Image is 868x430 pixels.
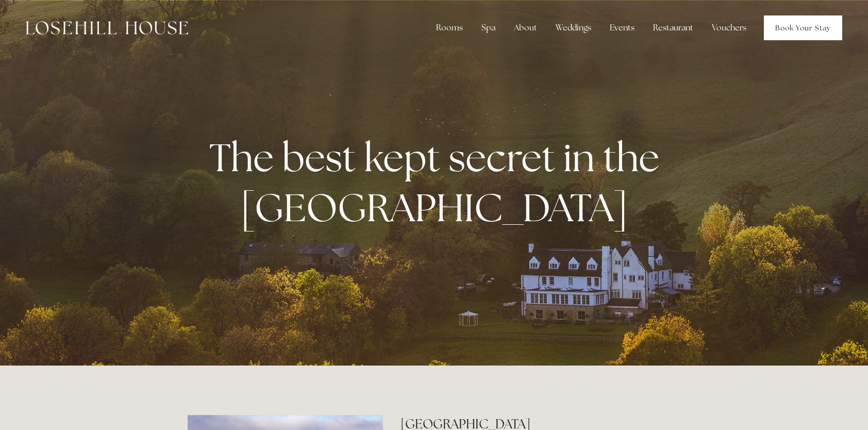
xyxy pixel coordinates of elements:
[704,18,755,38] a: Vouchers
[602,18,643,38] div: Events
[547,18,599,38] div: Weddings
[506,18,545,38] div: About
[473,18,504,38] div: Spa
[26,21,188,35] img: Losehill House
[645,18,702,38] div: Restaurant
[764,15,842,40] a: Book Your Stay
[209,132,667,233] strong: The best kept secret in the [GEOGRAPHIC_DATA]
[428,18,471,38] div: Rooms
